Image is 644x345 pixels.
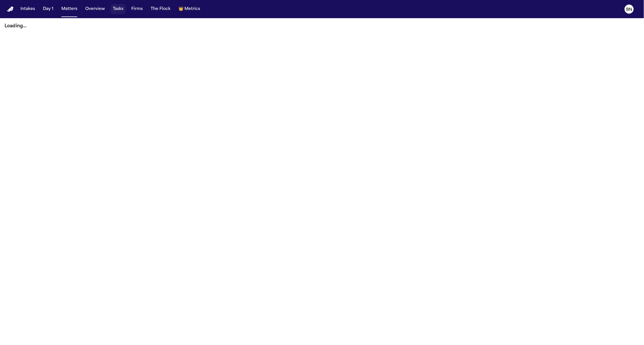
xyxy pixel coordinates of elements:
button: Tasks [111,4,126,14]
button: Day 1 [41,4,56,14]
button: crownMetrics [176,4,202,14]
button: Intakes [18,4,37,14]
img: Finch Logo [7,7,14,12]
p: Loading... [5,23,639,30]
button: The Flock [148,4,173,14]
button: Overview [83,4,107,14]
button: Firms [129,4,145,14]
a: Home [7,7,14,12]
button: Matters [59,4,80,14]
